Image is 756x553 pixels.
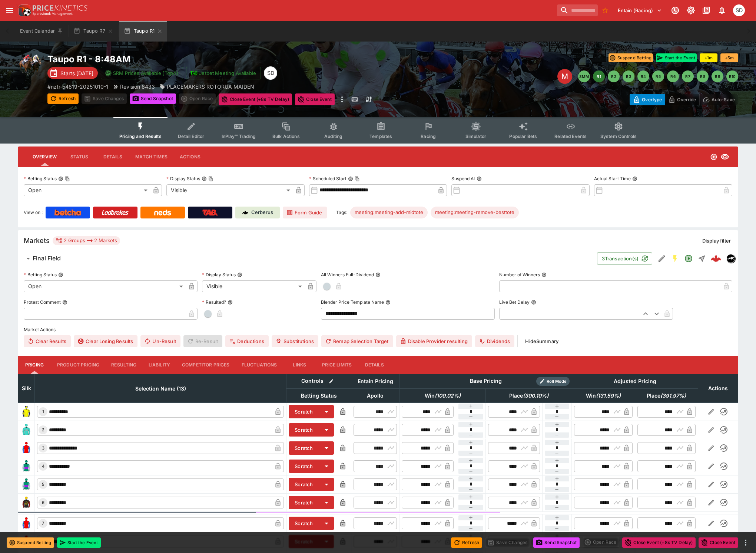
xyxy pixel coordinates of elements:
img: runner 7 [20,517,32,529]
button: Scratch [289,441,319,455]
button: Auto-Save [699,94,738,105]
div: Open [24,280,186,292]
p: Overtype [642,96,662,103]
img: runner 4 [20,460,32,472]
span: Popular Bets [509,134,537,139]
span: meeting:meeting-remove-besttote [431,209,519,216]
button: Close Event (+8s TV Delay) [622,537,696,548]
img: logo-cerberus--red.svg [711,253,721,264]
p: Cerberus [251,209,273,216]
th: Apollo [351,388,399,402]
button: Refresh [451,537,482,548]
button: Resulting [105,356,142,374]
svg: Open [710,153,717,161]
div: split button [583,537,619,547]
span: Win(131.59%) [578,391,629,400]
img: runner 5 [20,478,32,490]
button: Pricing [18,356,51,374]
button: Open [682,252,695,265]
img: Ladbrokes [102,210,129,215]
button: SGM Enabled [669,252,682,265]
div: 2 Groups 2 Markets [56,236,117,245]
button: No Bookmarks [599,4,611,16]
span: Related Events [554,134,587,139]
button: R10 [726,70,738,82]
button: Actual Start Time [632,176,637,181]
img: Betcha [54,210,81,215]
span: System Controls [600,134,637,139]
button: Connected to PK [669,4,682,17]
button: +5m [720,53,738,62]
img: PriceKinetics [33,5,87,11]
div: Open [24,184,150,196]
button: Links [283,356,316,374]
button: Documentation [700,4,713,17]
div: Show/hide Price Roll mode configuration. [536,377,570,386]
img: nztr [727,254,735,263]
button: Disable Provider resulting [396,335,472,347]
button: Suspend Betting [609,53,653,62]
span: Selection Name (13) [127,384,194,393]
p: Auto-Save [712,96,735,103]
span: Betting Status [293,391,345,400]
p: Actual Start Time [594,175,631,182]
p: Blender Price Template Name [321,299,384,305]
p: Starts [DATE] [60,69,93,77]
button: Scratch [289,405,319,418]
h5: Markets [24,236,50,245]
button: Number of Winners [541,272,547,277]
em: ( 100.02 %) [435,391,461,400]
button: Scratch [289,423,319,437]
input: search [557,4,598,16]
div: Start From [630,94,738,105]
th: Adjusted Pricing [572,374,698,388]
span: Un-Result [140,335,180,347]
h6: Final Field [33,254,61,262]
button: Display Status [237,272,242,277]
p: Revision 6433 [120,83,155,90]
span: 5 [40,482,46,487]
p: Copy To Clipboard [47,83,108,90]
p: Resulted? [202,299,226,305]
a: dcff4339-9672-486a-a02a-3ed8be81b22f [709,251,723,266]
span: Templates [369,134,392,139]
img: runner 3 [20,442,32,454]
span: Detail Editor [178,134,204,139]
button: Actions [173,148,207,166]
button: R9 [712,70,723,82]
img: TabNZ [202,210,218,215]
button: Scratch [289,496,319,509]
button: Substitutions [272,335,318,347]
span: Roll Mode [544,378,570,385]
div: Betting Target: cerberus [431,207,519,218]
p: Number of Winners [499,271,540,278]
button: Deductions [225,335,269,347]
button: Override [665,94,699,105]
h2: Copy To Clipboard [47,53,393,65]
button: more [741,538,750,547]
span: Auditing [324,134,342,139]
div: Edit Meeting [557,69,572,84]
th: Entain Pricing [351,374,399,388]
button: Fluctuations [236,356,283,374]
button: Display filter [698,235,735,247]
button: Select Tenant [613,4,666,16]
button: Overtype [630,94,665,105]
span: Pricing and Results [119,134,162,139]
img: runner 2 [20,424,32,436]
button: Product Pricing [51,356,105,374]
div: Visible [166,184,293,196]
img: runner 6 [20,497,32,508]
div: nztr [726,254,735,263]
span: 7 [40,521,46,526]
span: 6 [40,500,46,505]
button: R4 [637,70,649,82]
button: Event Calendar [16,21,67,42]
button: Liability [143,356,176,374]
img: horse_racing.png [18,53,42,77]
label: Tags: [336,207,347,218]
button: SRM Prices Available (Top4) [101,67,183,79]
span: Bulk Actions [272,134,300,139]
button: R1 [593,70,605,82]
div: split button [179,93,216,104]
